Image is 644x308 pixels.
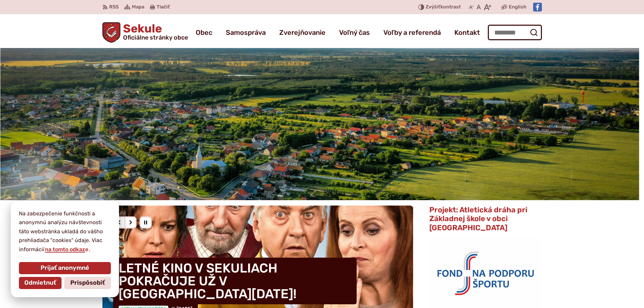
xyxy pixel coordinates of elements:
[102,22,121,43] img: Prejsť na domovskú stránku
[507,3,528,11] a: English
[426,4,461,10] span: kontrast
[533,3,542,11] img: Prejsť na Facebook stránku
[120,23,188,41] h1: Sekule
[509,3,526,11] span: English
[41,264,89,272] span: Prijať anonymné
[226,23,266,42] a: Samospráva
[24,279,56,287] span: Odmietnuť
[454,23,480,42] a: Kontakt
[109,3,119,11] span: RSS
[383,23,441,42] a: Voľby a referendá
[44,246,89,253] a: na tomto odkaze
[157,4,170,10] span: Tlačiť
[132,3,144,11] span: Mapa
[196,23,212,42] a: Obec
[429,205,527,232] span: Projekt: Atletická dráha pri Základnej škole v obci [GEOGRAPHIC_DATA]
[70,279,105,287] span: Prispôsobiť
[19,277,62,289] button: Odmietnuť
[140,216,152,229] div: Pozastaviť pohyb slajdera
[113,216,125,229] div: Predošlý slajd
[64,277,111,289] button: Prispôsobiť
[339,23,370,42] a: Voľný čas
[279,23,326,42] a: Zverejňovanie
[102,22,188,43] a: Logo Sekule, prejsť na domovskú stránku.
[19,209,111,254] p: Na zabezpečenie funkčnosti a anonymnú analýzu návštevnosti táto webstránka ukladá do vášho prehli...
[123,34,188,41] span: Oficiálne stránky obce
[124,216,137,229] div: Nasledujúci slajd
[426,4,440,10] span: Zvýšiť
[113,258,357,304] h4: LETNÉ KINO V SEKULIACH POKRAČUJE UŽ V [GEOGRAPHIC_DATA][DATE]!
[19,262,111,274] button: Prijať anonymné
